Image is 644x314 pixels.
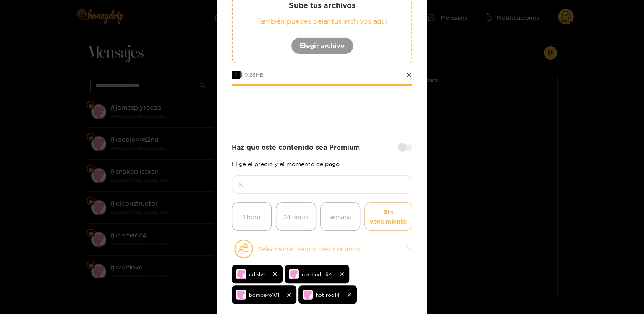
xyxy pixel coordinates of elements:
font: semana [329,214,351,220]
img: no-avatar.png [236,290,246,300]
font: 24 horas [283,214,309,220]
font: bombero101 [249,292,279,298]
font: También puedes dejar tus archivos aquí [257,17,387,25]
font: MB [256,72,264,77]
button: 24 horas [276,202,316,231]
button: semana [320,202,360,231]
img: no-avatar.png [289,269,299,279]
font: Sube tus archivos [289,1,356,9]
font: martindin94 [302,272,332,277]
button: Seleccionar varios destinatarios [232,239,412,259]
font: Haz que este contenido sea Premium [232,143,360,151]
font: Seleccionar varios destinatarios [257,245,360,253]
font: Sin vencimiento [370,208,407,224]
font: hot rod14 [316,292,340,298]
button: Elegir archivo [291,37,353,54]
img: no-avatar.png [303,290,313,300]
img: no-avatar.png [236,269,246,279]
button: 1 hora [232,202,272,231]
font: cdish4 [249,272,265,277]
font: Elige el precio y el momento de pago [232,161,340,167]
font: 1 [235,72,237,77]
font: 1 hora [243,214,260,220]
button: Sin vencimiento [364,202,412,231]
font: 0,28 [244,72,256,77]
